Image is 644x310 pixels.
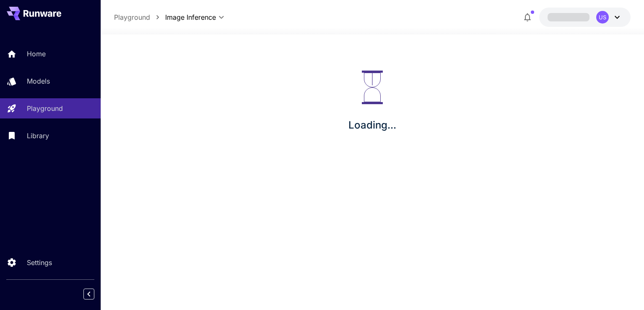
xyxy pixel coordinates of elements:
[539,8,631,27] button: US
[27,49,46,59] p: Home
[348,118,396,133] p: Loading...
[114,12,165,22] nav: breadcrumb
[27,103,63,113] p: Playground
[83,289,94,299] button: Collapse sidebar
[165,12,216,22] span: Image Inference
[27,76,50,86] p: Models
[596,11,609,24] div: US
[27,257,52,268] p: Settings
[27,131,49,141] p: Library
[114,12,150,22] a: Playground
[90,286,101,302] div: Collapse sidebar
